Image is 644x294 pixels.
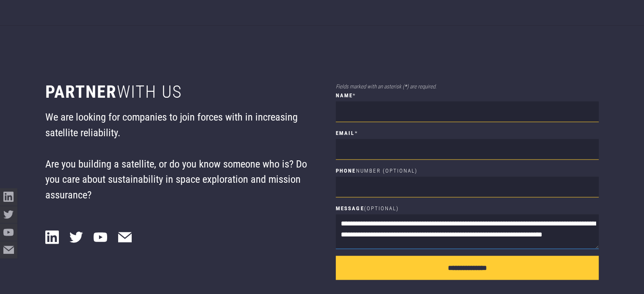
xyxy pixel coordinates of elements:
span: number (Optional) [356,168,417,174]
form: Wf Form Contact Form [336,91,599,280]
label: Email [336,129,599,137]
span: (Optional) [364,205,398,212]
h2: Partner [45,81,308,103]
p: We are looking for companies to join forces with in increasing satellite reliability. Are you bui... [45,110,308,203]
em: Fields marked with an asterisk ( ) are required. [336,83,437,90]
span: with uS [117,82,182,102]
label: Message [336,204,599,213]
label: name [336,91,599,100]
label: Phone [336,167,599,175]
